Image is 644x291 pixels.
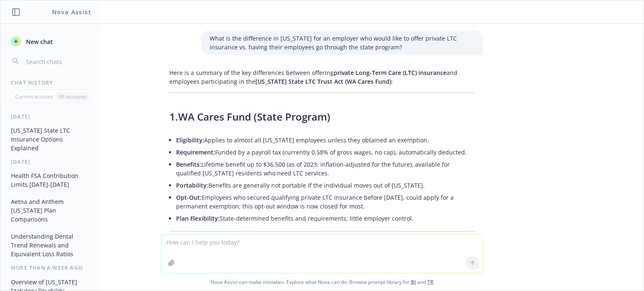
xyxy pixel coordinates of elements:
button: Health FSA Contribution Limits [DATE]-[DATE] [8,169,94,191]
div: [DATE] [1,158,101,165]
span: Portability: [176,181,208,189]
span: Nova Assist can make mistakes. Explore what Nova can do: Browse prompt library for and [4,273,640,291]
span: Requirement: [176,148,215,156]
div: Chat History [1,79,101,86]
li: Lifetime benefit up to $36,500 (as of 2023; inflation-adjusted for the future), available for qua... [176,158,475,179]
li: Funded by a payroll tax (currently 0.58% of gross wages, no cap), automatically deducted. [176,146,475,158]
p: Here is a summary of the key differences between offering and employees participating in the : [169,68,475,86]
p: What is the difference in [US_STATE] for an employer who would like to offer private LTC insuranc... [210,34,475,52]
span: Opt-Out: [176,193,202,201]
button: Aetna and Anthem [US_STATE] Plan Comparisons [8,195,94,226]
p: Current account [15,93,53,100]
input: Search chats [24,56,91,67]
button: [US_STATE] State LTC Insurance Options Explained [8,124,94,155]
span: New chat [24,37,53,46]
p: All accounts [59,93,87,100]
span: WA Cares Fund (State Program) [178,110,330,124]
a: BI [411,278,416,286]
h3: 1. [169,110,475,124]
h1: Nova Assist [52,8,91,16]
li: Benefits are generally not portable if the individual moves out of [US_STATE]. [176,179,475,191]
span: Benefits: [176,160,201,168]
li: Employees who secured qualifying private LTC insurance before [DATE], could apply for a permanent... [176,191,475,212]
span: [US_STATE] State LTC Trust Act (WA Cares Fund) [255,77,391,85]
a: TR [427,278,434,286]
span: private Long-Term Care (LTC) insurance [334,69,447,77]
span: Eligibility: [176,136,204,144]
div: More than a week ago [1,264,101,271]
button: Understanding Dental Trend Renewals and Equivalent Loss Ratios [8,229,94,261]
div: [DATE] [1,113,101,120]
li: Applies to almost all [US_STATE] employees unless they obtained an exemption. [176,134,475,146]
li: State-determined benefits and requirements; little employer control. [176,212,475,224]
span: Plan Flexibility: [176,214,220,222]
button: New chat [8,34,94,49]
